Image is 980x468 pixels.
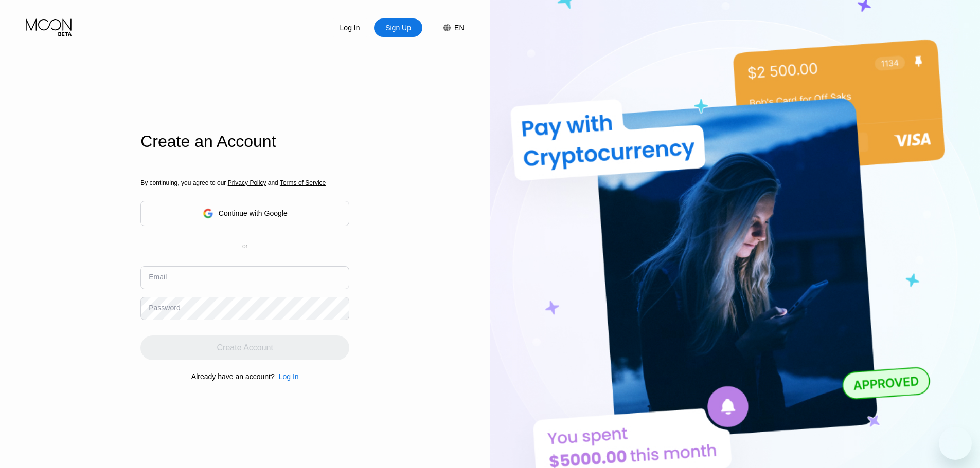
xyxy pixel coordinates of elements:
div: Log In [275,372,299,381]
div: Sign Up [374,18,422,37]
span: Terms of Service [280,179,326,186]
div: Create an Account [140,132,349,151]
div: EN [433,18,464,37]
span: Privacy Policy [228,179,266,186]
span: and [266,179,280,186]
div: or [242,242,248,250]
div: Continue with Google [219,209,288,217]
div: Sign Up [384,23,412,33]
div: Already have an account? [191,372,275,381]
div: Log In [326,18,374,37]
iframe: Button to launch messaging window [939,427,972,460]
div: Log In [339,23,361,33]
div: Password [149,304,180,312]
div: Continue with Google [140,201,349,226]
div: Log In [279,372,299,381]
div: EN [454,24,464,32]
div: By continuing, you agree to our [140,179,349,186]
div: Email [149,273,167,281]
